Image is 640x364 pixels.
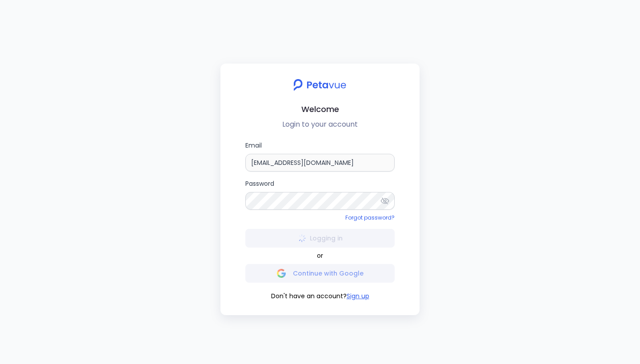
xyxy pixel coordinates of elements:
[245,154,395,172] input: Email
[245,179,395,210] label: Password
[245,140,395,172] label: Email
[228,103,412,116] h2: Welcome
[317,251,323,260] span: or
[288,74,352,96] img: petavue logo
[345,214,395,221] a: Forgot password?
[245,192,395,210] input: Password
[347,292,369,301] button: Sign up
[228,119,412,130] p: Login to your account
[271,292,347,301] span: Don't have an account?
